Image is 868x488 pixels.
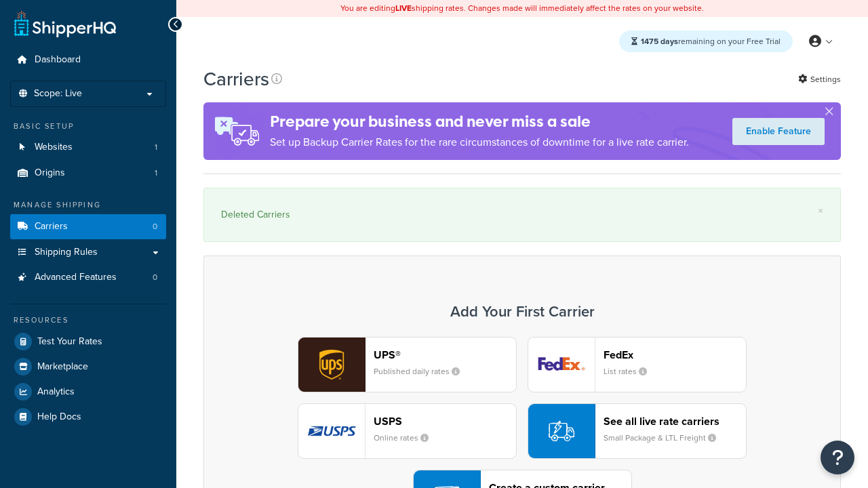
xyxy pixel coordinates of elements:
[641,35,678,47] strong: 1475 days
[203,66,269,92] h1: Carriers
[821,441,854,474] button: Open Resource Center
[604,365,658,378] small: List rates
[35,272,117,283] span: Advanced Features
[395,2,412,14] b: LIVE
[798,70,841,89] a: Settings
[10,47,166,73] a: Dashboard
[10,161,166,186] li: Origins
[218,304,827,320] h3: Add Your First Carrier
[10,121,166,132] div: Basic Setup
[10,199,166,211] div: Manage Shipping
[270,110,689,133] h4: Prepare your business and never miss a sale
[374,365,471,378] small: Published daily rates
[298,404,365,458] img: usps logo
[153,272,157,283] span: 0
[34,88,82,100] span: Scope: Live
[298,338,365,392] img: ups logo
[10,135,166,160] a: Websites 1
[818,205,823,216] a: ×
[10,265,166,290] li: Advanced Features
[270,133,689,152] p: Set up Backup Carrier Rates for the rare circumstances of downtime for a live rate carrier.
[528,338,595,392] img: fedEx logo
[14,10,116,37] a: ShipperHQ Home
[10,240,166,265] a: Shipping Rules
[221,205,823,224] div: Deleted Carriers
[619,30,793,52] div: remaining on your Free Trial
[10,135,166,160] li: Websites
[10,405,166,429] a: Help Docs
[604,348,746,361] header: FedEx
[10,214,166,239] a: Carriers 0
[35,54,81,66] span: Dashboard
[35,167,65,179] span: Origins
[298,403,517,459] button: usps logoUSPSOnline rates
[374,415,516,428] header: USPS
[37,361,88,373] span: Marketplace
[10,329,166,354] a: Test Your Rates
[528,403,747,459] button: See all live rate carriersSmall Package & LTL Freight
[732,118,825,145] a: Enable Feature
[549,418,574,444] img: icon-carrier-liverate-becf4550.svg
[37,411,81,423] span: Help Docs
[203,102,270,160] img: ad-rules-rateshop-fe6ec290ccb7230408bd80ed9643f0289d75e0ffd9eb532fc0e269fcd187b520.png
[374,432,439,444] small: Online rates
[37,386,75,398] span: Analytics
[155,142,157,153] span: 1
[10,354,166,379] a: Marketplace
[35,221,68,232] span: Carriers
[155,167,157,179] span: 1
[604,415,746,428] header: See all live rate carriers
[374,348,516,361] header: UPS®
[298,337,517,392] button: ups logoUPS®Published daily rates
[153,221,157,232] span: 0
[10,214,166,239] li: Carriers
[604,432,727,444] small: Small Package & LTL Freight
[10,161,166,186] a: Origins 1
[528,337,747,392] button: fedEx logoFedExList rates
[10,380,166,404] a: Analytics
[10,265,166,290] a: Advanced Features 0
[35,142,73,153] span: Websites
[10,314,166,326] div: Resources
[37,336,102,348] span: Test Your Rates
[35,247,98,258] span: Shipping Rules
